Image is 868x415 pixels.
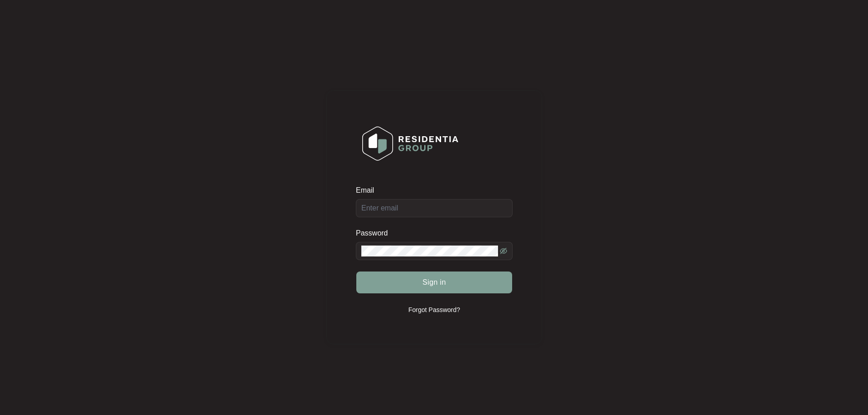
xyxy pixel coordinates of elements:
[500,247,507,255] span: eye-invisible
[356,272,512,293] button: Sign in
[422,277,446,288] span: Sign in
[361,246,498,256] input: Password
[408,305,460,314] p: Forgot Password?
[356,199,513,217] input: Email
[356,186,380,195] label: Email
[356,120,464,167] img: Login Logo
[356,229,395,238] label: Password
